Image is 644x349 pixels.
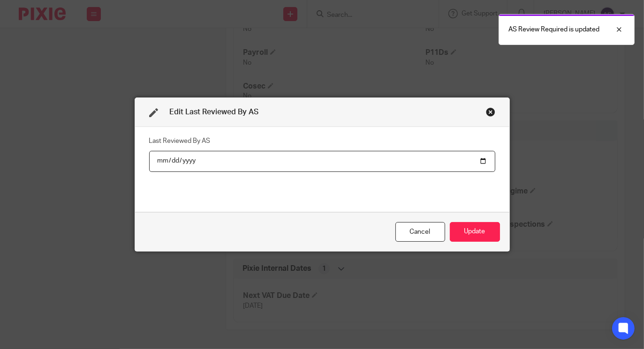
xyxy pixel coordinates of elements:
span: Edit Last Reviewed By AS [170,108,259,116]
label: Last Reviewed By AS [149,136,211,146]
input: YYYY-MM-DD [149,151,495,172]
p: AS Review Required is updated [508,25,599,34]
button: Update [450,222,500,242]
div: Close this dialog window [486,107,495,117]
div: Close this dialog window [395,222,445,242]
